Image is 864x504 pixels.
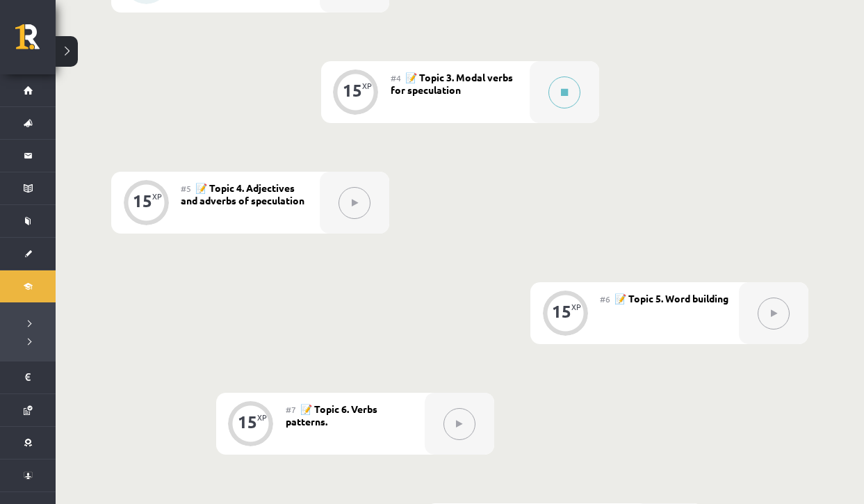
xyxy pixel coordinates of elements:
div: XP [571,303,581,311]
a: Rīgas 1. Tālmācības vidusskola [15,24,56,59]
span: #7 [286,404,296,415]
span: #4 [391,72,401,83]
span: 📝 Topic 6. Verbs patterns. [286,403,377,428]
div: 15 [133,195,152,207]
div: 15 [343,84,362,97]
div: XP [152,193,162,200]
div: 15 [238,416,257,428]
div: 15 [552,305,571,318]
span: 📝 Topic 3. Modal verbs for speculation [391,71,513,96]
div: XP [362,82,372,90]
span: 📝 Topic 4. Adjectives and adverbs of speculation [181,181,304,206]
div: XP [257,414,267,421]
span: #5 [181,183,191,194]
span: #6 [600,293,610,304]
span: 📝 Topic 5. Word building [614,292,728,304]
